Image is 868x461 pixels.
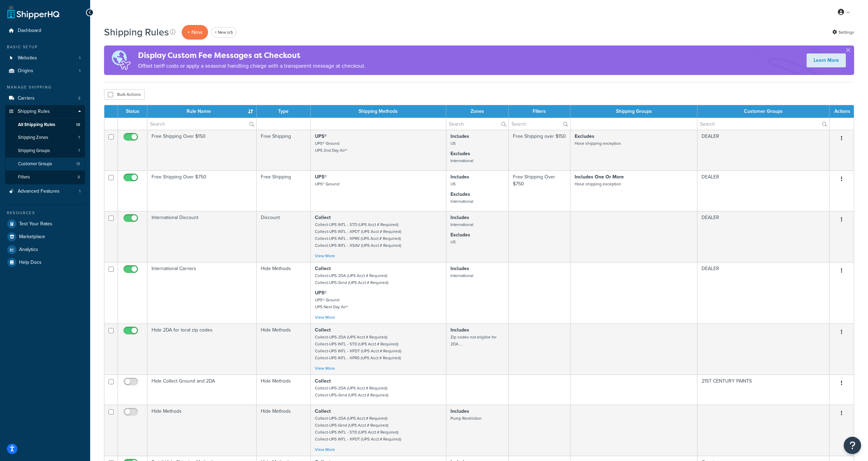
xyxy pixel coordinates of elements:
[257,211,311,262] td: Discount
[450,150,470,157] strong: Excludes
[450,140,456,146] small: US
[138,61,366,71] p: Offset tariff costs or apply a seasonal handling charge with a transparent message at checkout.
[5,52,85,65] li: Websites
[147,105,257,118] th: Rule Name : activate to sort column ascending
[18,122,55,128] span: All Shipping Rules
[5,210,85,216] div: Resources
[575,173,624,181] strong: Includes One Or More
[118,105,147,118] th: Status
[450,408,469,415] strong: Includes
[5,118,85,131] li: All Shipping Rules
[5,158,85,170] a: Customer Groups 13
[315,326,331,334] strong: Collect
[450,334,497,347] small: Zip codes not eligible for 2DA ...
[450,326,469,334] strong: Includes
[147,375,257,405] td: Hide Collect Ground and 2DA
[147,262,257,324] td: International Carriers
[104,25,169,39] h1: Shipping Rules
[315,289,327,296] strong: UPS®
[575,140,621,146] small: Hose shipping exception
[5,118,85,131] a: All Shipping Rules 18
[5,230,85,243] a: Marketplace
[450,415,482,421] small: Pump Restriction
[211,27,237,37] a: + New (v1)
[844,437,861,454] button: Open Resource Center
[104,45,138,75] img: duties-banner-06bc72dcb5fe05cb3f9472aba00be2ae8eb53ab6f0d8bb03d382ba314ac3c341.png
[5,218,85,230] li: Test Your Rates
[257,262,311,324] td: Hide Methods
[257,130,311,170] td: Free Shipping
[18,161,52,167] span: Customer Groups
[147,324,257,375] td: Hide 2DA for local zip codes
[257,170,311,211] td: Free Shipping
[18,95,35,101] span: Carriers
[5,185,85,198] a: Advanced Features 1
[7,5,59,19] a: ShipperHQ Home
[315,133,327,140] strong: UPS®
[18,55,37,61] span: Websites
[575,181,621,187] small: Hose shipping exception
[446,105,509,118] th: Zones
[697,105,830,118] th: Customer Groups
[450,239,456,245] small: US
[315,446,335,453] a: View More
[18,148,50,154] span: Shipping Groups
[5,256,85,269] a: Help Docs
[147,130,257,170] td: Free Shipping Over $150
[5,24,85,37] a: Dashboard
[315,173,327,181] strong: UPS®
[78,135,80,141] span: 7
[19,260,42,266] span: Help Docs
[5,84,85,90] div: Manage Shipping
[257,324,311,375] td: Hide Methods
[5,243,85,256] li: Analytics
[5,105,85,118] a: Shipping Rules
[76,161,80,167] span: 13
[5,92,85,105] li: Carriers
[5,131,85,144] li: Shipping Zones
[509,118,570,130] input: Search
[5,144,85,157] a: Shipping Groups 7
[450,265,469,272] strong: Includes
[697,375,830,405] td: 21ST CENTURY PAINTS
[18,68,33,74] span: Origins
[18,188,60,194] span: Advanced Features
[79,55,80,61] span: 1
[315,415,401,442] small: Collect-UPS-2DA (UPS Acct # Required) Collect-UPS-Grnd (UPS Acct # Required) Collect-UPS INTL - S...
[450,273,473,279] small: International
[18,135,48,141] span: Shipping Zones
[182,25,208,39] p: + New
[5,65,85,77] a: Origins 1
[697,118,829,130] input: Search
[697,262,830,324] td: DEALER
[5,65,85,77] li: Origins
[18,174,30,180] span: Filters
[450,158,473,164] small: International
[315,365,335,371] a: View More
[147,405,257,456] td: Hide Methods
[450,214,469,221] strong: Includes
[138,50,366,61] h4: Display Custom Fee Messages at Checkout
[5,185,85,198] li: Advanced Features
[78,148,80,154] span: 7
[104,89,145,100] button: Bulk Actions
[509,105,571,118] th: Filters
[509,170,571,211] td: Free Shipping Over $750
[5,44,85,50] div: Basic Setup
[450,133,469,140] strong: Includes
[19,234,45,240] span: Marketplace
[807,53,846,67] a: Learn More
[5,144,85,157] li: Shipping Groups
[697,211,830,262] td: DEALER
[315,214,331,221] strong: Collect
[257,105,311,118] th: Type
[315,221,401,249] small: Collect-UPS INTL - STD (UPS Acct # Required) Collect-UPS INTL - XPDT (UPS Acct # Required) Collec...
[79,68,80,74] span: 1
[830,105,854,118] th: Actions
[315,377,331,385] strong: Collect
[78,95,80,101] span: 3
[697,170,830,211] td: DEALER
